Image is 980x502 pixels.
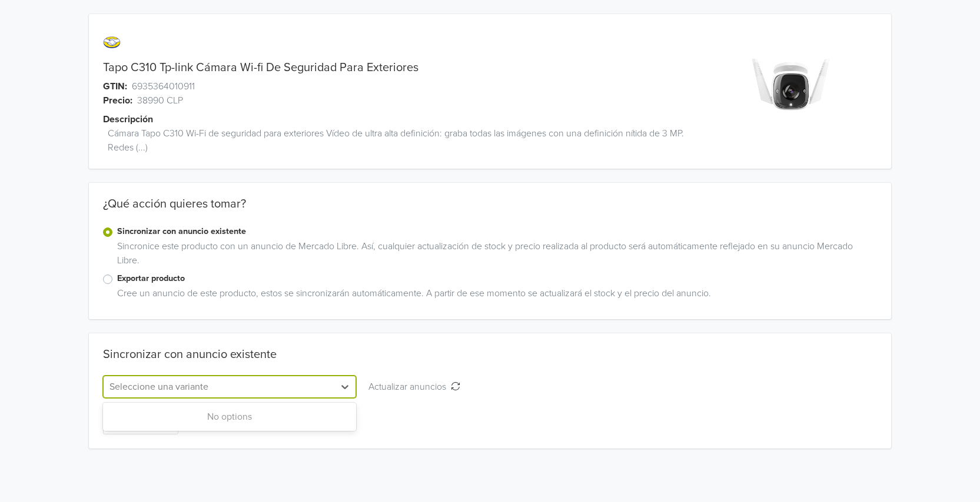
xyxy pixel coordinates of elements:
[112,239,877,272] div: Sincronice este producto con un anuncio de Mercado Libre. Así, cualquier actualización de stock y...
[103,61,418,75] a: Tapo C310 Tp-link Cámara Wi-fi De Seguridad Para Exteriores
[746,38,835,126] img: product_image
[89,197,891,225] div: ¿Qué acción quieres tomar?
[103,112,153,126] span: Descripción
[137,93,183,108] span: 38990 CLP
[103,347,277,362] div: Sincronizar con anuncio existente
[108,126,705,155] span: Cámara Tapo C310 Wi-Fi de seguridad para exteriores Vídeo de ultra alta definición: graba todas l...
[112,286,877,305] div: Cree un anuncio de este producto, estos se sincronizarán automáticamente. A partir de ese momento...
[132,79,195,93] span: 6935364010911
[368,381,451,393] span: Actualizar anuncios
[103,79,127,93] span: GTIN:
[103,93,132,108] span: Precio:
[103,405,356,429] div: No options
[117,225,877,238] label: Sincronizar con anuncio existente
[117,272,877,285] label: Exportar producto
[361,376,468,398] button: Actualizar anuncios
